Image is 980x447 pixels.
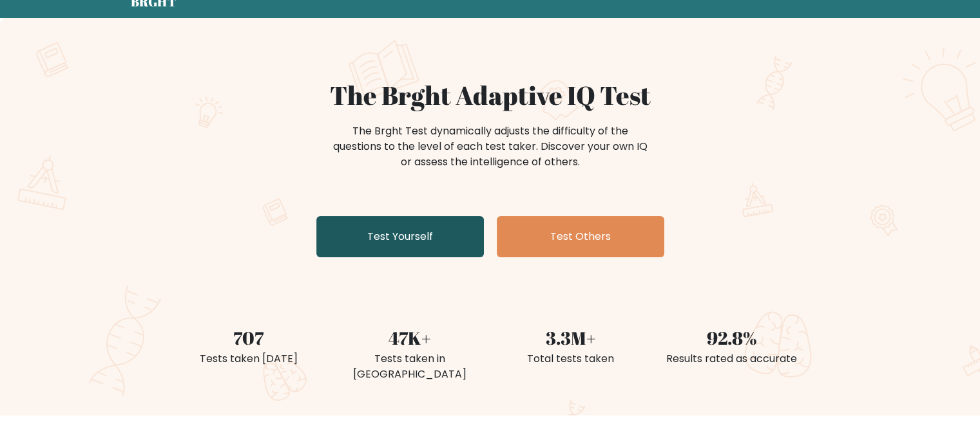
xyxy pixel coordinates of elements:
div: Results rated as accurate [659,351,805,367]
a: Test Others [497,216,664,257]
div: 92.8% [659,324,805,351]
div: Total tests taken [498,351,644,367]
div: Tests taken in [GEOGRAPHIC_DATA] [337,351,483,382]
h1: The Brght Adaptive IQ Test [176,80,805,111]
div: The Brght Test dynamically adjusts the difficulty of the questions to the level of each test take... [329,123,651,170]
div: 3.3M+ [498,324,644,351]
div: 707 [176,324,322,351]
div: 47K+ [337,324,483,351]
a: Test Yourself [316,216,484,257]
div: Tests taken [DATE] [176,351,322,367]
